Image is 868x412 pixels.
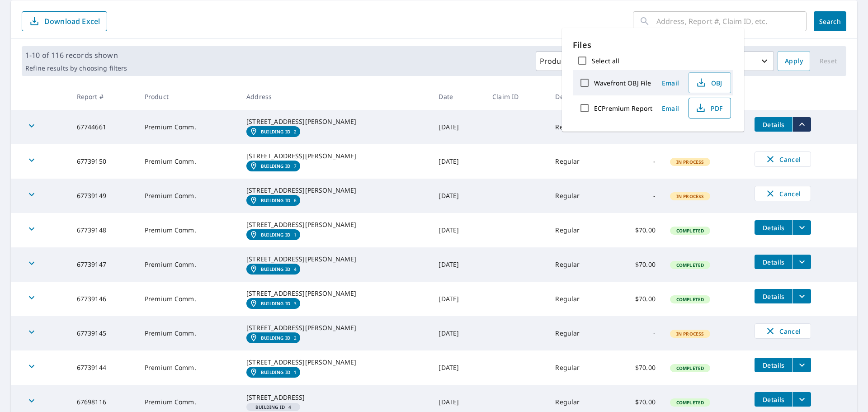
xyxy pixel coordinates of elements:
[671,331,710,337] span: In Process
[755,358,793,372] button: detailsBtn-67739144
[246,117,424,126] div: [STREET_ADDRESS][PERSON_NAME]
[246,393,424,402] div: [STREET_ADDRESS]
[760,258,787,266] span: Details
[793,220,811,235] button: filesDropdownBtn-67739148
[548,316,609,350] td: Regular
[250,405,297,409] span: 4
[671,193,710,199] span: In Process
[261,266,290,272] em: Building ID
[70,316,137,350] td: 67739145
[246,195,300,206] a: Building ID6
[22,11,107,31] button: Download Excel
[137,83,239,110] th: Product
[255,405,285,409] em: Building ID
[246,298,300,309] a: Building ID3
[694,77,723,88] span: OBJ
[70,110,137,144] td: 67744661
[793,392,811,407] button: filesDropdownBtn-67698116
[246,367,300,378] a: Building ID1
[70,247,137,282] td: 67739147
[656,76,685,90] button: Email
[239,83,431,110] th: Address
[137,247,239,282] td: Premium Comm.
[764,154,802,165] span: Cancel
[760,395,787,404] span: Details
[137,282,239,316] td: Premium Comm.
[70,282,137,316] td: 67739146
[261,163,290,169] em: Building ID
[609,282,663,316] td: $70.00
[592,57,619,65] label: Select all
[246,332,300,343] a: Building ID2
[261,129,290,134] em: Building ID
[660,104,681,113] span: Email
[793,117,811,132] button: filesDropdownBtn-67744661
[656,101,685,115] button: Email
[431,179,485,213] td: [DATE]
[609,316,663,350] td: -
[548,110,609,144] td: Regular
[821,17,839,26] span: Search
[246,152,424,161] div: [STREET_ADDRESS][PERSON_NAME]
[778,51,810,71] button: Apply
[137,144,239,179] td: Premium Comm.
[246,255,424,264] div: [STREET_ADDRESS][PERSON_NAME]
[548,179,609,213] td: Regular
[137,350,239,385] td: Premium Comm.
[137,213,239,247] td: Premium Comm.
[548,144,609,179] td: Regular
[261,301,290,306] em: Building ID
[70,83,137,110] th: Report #
[25,64,127,72] p: Refine results by choosing filters
[689,98,731,118] button: PDF
[431,247,485,282] td: [DATE]
[261,198,290,203] em: Building ID
[536,51,588,71] button: Products
[431,213,485,247] td: [DATE]
[755,220,793,235] button: detailsBtn-67739148
[246,161,300,171] a: Building ID7
[764,188,802,199] span: Cancel
[671,365,709,371] span: Completed
[671,159,710,165] span: In Process
[609,213,663,247] td: $70.00
[431,282,485,316] td: [DATE]
[70,144,137,179] td: 67739150
[137,179,239,213] td: Premium Comm.
[760,223,787,232] span: Details
[785,56,803,67] span: Apply
[431,316,485,350] td: [DATE]
[760,361,787,369] span: Details
[431,350,485,385] td: [DATE]
[609,350,663,385] td: $70.00
[764,326,802,336] span: Cancel
[25,50,127,61] p: 1-10 of 116 records shown
[594,79,651,87] label: Wavefront OBJ File
[671,296,709,303] span: Completed
[137,110,239,144] td: Premium Comm.
[660,79,681,87] span: Email
[548,247,609,282] td: Regular
[431,144,485,179] td: [DATE]
[70,350,137,385] td: 67739144
[671,227,709,234] span: Completed
[44,16,100,26] p: Download Excel
[760,292,787,301] span: Details
[755,289,793,303] button: detailsBtn-67739146
[755,323,811,339] button: Cancel
[671,262,709,268] span: Completed
[609,179,663,213] td: -
[246,289,424,298] div: [STREET_ADDRESS][PERSON_NAME]
[548,282,609,316] td: Regular
[548,213,609,247] td: Regular
[755,255,793,269] button: detailsBtn-67739147
[793,289,811,303] button: filesDropdownBtn-67739146
[246,229,300,240] a: Building ID1
[485,83,548,110] th: Claim ID
[246,264,300,275] a: Building ID4
[755,186,811,201] button: Cancel
[246,186,424,195] div: [STREET_ADDRESS][PERSON_NAME]
[431,83,485,110] th: Date
[656,9,807,34] input: Address, Report #, Claim ID, etc.
[594,104,652,113] label: ECPremium Report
